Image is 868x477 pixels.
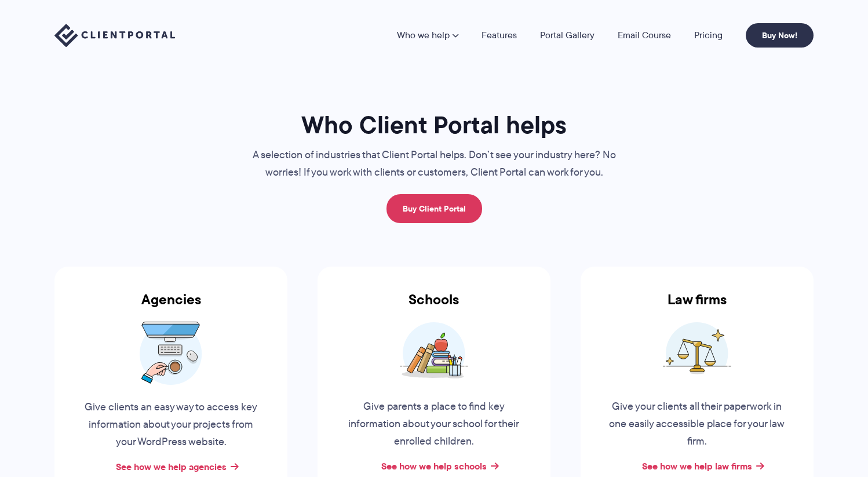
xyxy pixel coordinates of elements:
a: See how we help agencies [116,460,227,474]
a: Buy Now! [746,23,814,48]
p: Give your clients all their paperwork in one easily accessible place for your law firm. [609,398,785,450]
a: See how we help schools [381,459,487,473]
h3: Schools [318,292,550,322]
p: Give parents a place to find key information about your school for their enrolled children. [346,398,522,450]
a: Buy Client Portal [386,194,482,223]
a: Pricing [694,31,723,40]
h1: Who Client Portal helps [240,110,628,140]
p: Give clients an easy way to access key information about your projects from your WordPress website. [83,399,259,451]
a: Portal Gallery [540,31,595,40]
p: A selection of industries that Client Portal helps. Don’t see your industry here? No worries! If ... [240,147,628,181]
a: See how we help law firms [642,459,752,473]
h3: Law firms [581,292,814,322]
a: Who we help [397,31,458,40]
a: Features [482,31,517,40]
a: Email Course [618,31,671,40]
h3: Agencies [54,292,287,322]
